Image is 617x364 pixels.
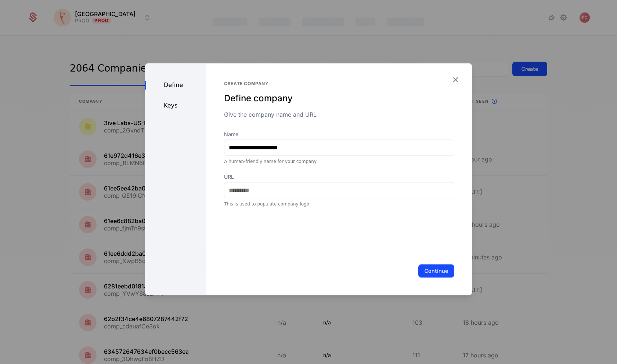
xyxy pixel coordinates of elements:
div: This is used to populate company logo [224,201,454,207]
label: Name [224,131,454,138]
button: Continue [418,264,454,277]
div: Define company [224,92,454,104]
div: Create company [224,81,454,87]
div: A human-friendly name for your company [224,159,454,164]
div: Give the company name and URL [224,110,454,119]
label: URL [224,173,454,181]
div: Define [145,81,206,90]
div: Keys [145,101,206,110]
